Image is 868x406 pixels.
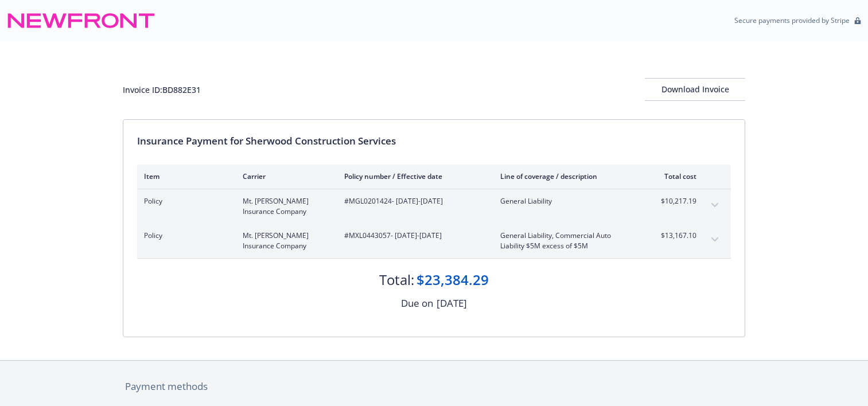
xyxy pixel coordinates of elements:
div: Due on [401,296,433,311]
div: Line of coverage / description [500,171,635,181]
div: Invoice ID: BD882E31 [123,84,201,96]
button: Download Invoice [645,78,745,101]
span: Mt. [PERSON_NAME] Insurance Company [243,231,326,251]
div: PolicyMt. [PERSON_NAME] Insurance Company#MGL0201424- [DATE]-[DATE]General Liability$10,217.19exp... [137,189,731,224]
span: Mt. [PERSON_NAME] Insurance Company [243,196,326,217]
div: PolicyMt. [PERSON_NAME] Insurance Company#MXL0443057- [DATE]-[DATE]General Liability, Commercial ... [137,224,731,258]
div: Total: [379,270,414,290]
div: Policy number / Effective date [344,171,482,181]
div: Carrier [243,171,326,181]
span: General Liability [500,196,635,206]
div: Total cost [653,171,696,181]
span: Policy [144,231,224,241]
div: Insurance Payment for Sherwood Construction Services [137,134,731,149]
span: #MGL0201424 - [DATE]-[DATE] [344,196,482,206]
div: [DATE] [437,296,467,311]
span: #MXL0443057 - [DATE]-[DATE] [344,231,482,241]
div: Download Invoice [645,79,745,100]
div: $23,384.29 [417,270,489,290]
div: Payment methods [125,379,743,394]
button: expand content [706,196,724,214]
p: Secure payments provided by Stripe [734,15,850,25]
span: General Liability, Commercial Auto Liability $5M excess of $5M [500,231,635,251]
span: Policy [144,196,224,206]
div: Item [144,171,224,181]
span: $10,217.19 [653,196,696,206]
button: expand content [706,231,724,249]
span: $13,167.10 [653,231,696,241]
